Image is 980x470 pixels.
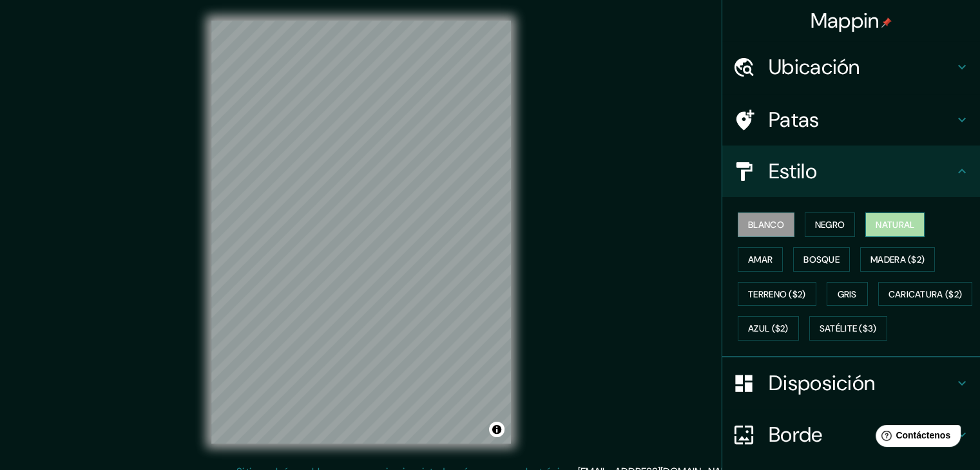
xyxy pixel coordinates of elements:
div: Ubicación [722,41,980,93]
font: Bosque [803,254,840,265]
font: Blanco [748,219,784,230]
button: Caricatura ($2) [878,282,973,306]
font: Natural [876,219,914,230]
button: Natural [865,212,925,237]
font: Azul ($2) [748,323,789,335]
button: Activar o desactivar atribución [489,422,504,437]
div: Borde [722,409,980,460]
button: Amar [738,247,783,272]
font: Patas [769,106,820,133]
div: Estilo [722,146,980,197]
button: Gris [827,282,868,306]
font: Terreno ($2) [748,288,806,300]
font: Gris [838,288,857,300]
font: Satélite ($3) [820,323,877,335]
font: Amar [748,254,773,265]
font: Mappin [811,7,879,34]
button: Satélite ($3) [809,316,887,341]
canvas: Mapa [211,21,511,444]
font: Madera ($2) [870,254,925,265]
iframe: Lanzador de widgets de ayuda [865,420,966,456]
font: Negro [815,219,845,230]
img: pin-icon.png [881,17,892,28]
div: Disposición [722,357,980,409]
button: Madera ($2) [860,247,935,272]
font: Borde [769,421,823,448]
button: Terreno ($2) [738,282,816,306]
button: Bosque [793,247,850,272]
div: Patas [722,94,980,146]
button: Blanco [738,212,794,237]
font: Ubicación [769,53,860,80]
font: Disposición [769,370,875,397]
button: Azul ($2) [738,316,799,341]
font: Caricatura ($2) [889,288,963,300]
font: Estilo [769,158,817,185]
button: Negro [805,212,856,237]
